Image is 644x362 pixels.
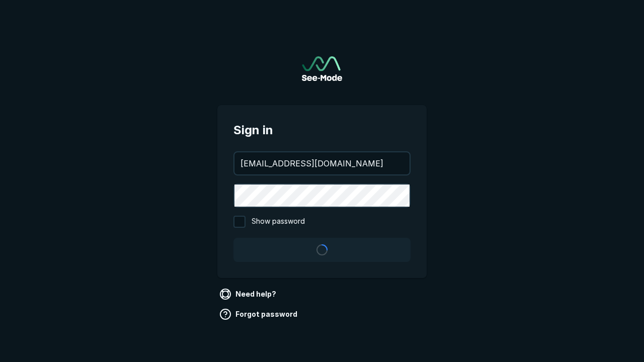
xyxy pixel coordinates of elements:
span: Sign in [233,121,411,139]
span: Show password [252,216,305,228]
input: your@email.com [234,152,410,174]
a: Need help? [217,286,280,302]
a: Forgot password [217,306,301,322]
img: See-Mode Logo [302,56,342,81]
a: Go to sign in [302,56,342,81]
